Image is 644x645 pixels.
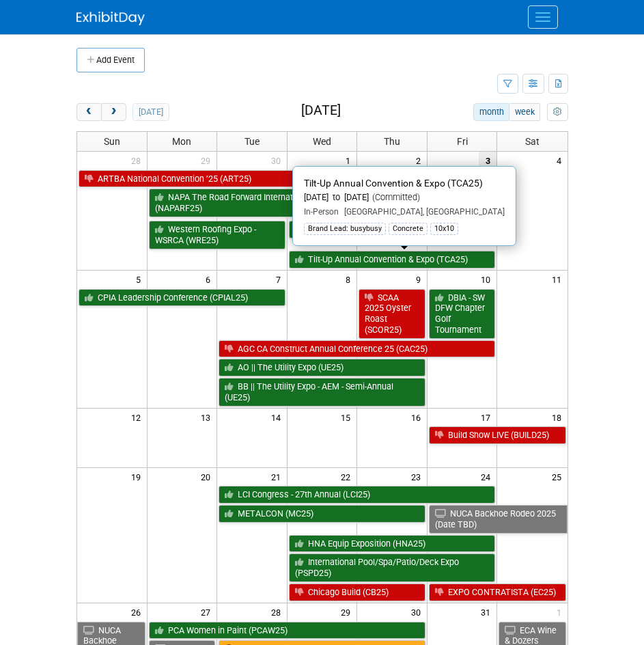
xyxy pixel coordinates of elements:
div: 10x10 [430,223,458,235]
span: 20 [199,468,216,485]
h2: [DATE] [301,103,341,118]
a: Chicago Build (CB25) [289,584,425,601]
span: 31 [479,603,496,620]
span: 23 [410,468,427,485]
span: 29 [199,152,216,169]
span: 4 [555,152,568,169]
a: AO || The Utility Expo (UE25) [219,359,425,376]
span: Thu [384,136,400,147]
a: AGC CA Construct Annual Conference 25 (CAC25) [219,340,495,358]
div: Brand Lead: busybusy [304,223,386,235]
span: 11 [550,271,568,288]
span: [GEOGRAPHIC_DATA], [GEOGRAPHIC_DATA] [339,207,505,217]
a: LCI Congress - 27th Annual (LCI25) [219,486,495,504]
span: 26 [130,603,147,620]
span: 9 [415,271,427,288]
span: Wed [313,136,331,147]
a: Western Roofing Expo - WSRCA (WRE25) [149,221,285,249]
span: 8 [344,271,356,288]
span: 24 [479,468,496,485]
span: 14 [270,409,287,426]
a: CPIA Leadership Conference (CPIAL25) [79,289,285,307]
a: BB || The Utility Expo - AEM - Semi-Annual (UE25) [219,378,425,406]
span: 30 [410,603,427,620]
i: Personalize Calendar [553,108,562,117]
span: 7 [275,271,287,288]
span: (Committed) [369,192,420,202]
span: 10 [479,271,496,288]
span: Mon [172,136,191,147]
button: month [473,103,509,121]
a: Build Show LIVE (BUILD25) [429,426,566,444]
span: 22 [339,468,356,485]
a: International Pool/Spa/Patio/Deck Expo (PSPD25) [289,553,496,581]
span: 30 [270,152,287,169]
a: DBIA - SW DFW Chapter Golf Tournament [429,289,496,339]
span: Tue [244,136,260,147]
a: PCA Women in Paint (PCAW25) [149,622,425,640]
span: 18 [550,409,568,426]
span: 21 [270,468,287,485]
span: 29 [339,603,356,620]
span: 25 [550,468,568,485]
a: HNA Equip Exposition (HNA25) [289,535,496,553]
span: 12 [130,409,147,426]
img: ExhibitDay [76,12,145,25]
button: [DATE] [132,103,169,121]
span: 3 [479,152,496,169]
span: 17 [479,409,496,426]
a: EXPO CONTRATISTA (EC25) [429,584,566,601]
span: 2 [415,152,427,169]
div: [DATE] to [DATE] [304,192,505,204]
button: myCustomButton [547,103,568,121]
span: Tilt-Up Annual Convention & Expo (TCA25) [304,178,483,189]
a: The Fence Show (FS25) [289,221,496,238]
span: 15 [339,409,356,426]
span: 28 [130,152,147,169]
button: prev [76,103,102,121]
span: Fri [457,136,468,147]
a: Tilt-Up Annual Convention & Expo (TCA25) [289,251,496,269]
button: next [101,103,126,121]
button: Add Event [76,48,145,72]
div: Concrete [389,223,428,235]
span: 27 [199,603,216,620]
span: 5 [135,271,147,288]
span: 13 [199,409,216,426]
button: week [509,103,540,121]
a: ARTBA National Convention ’25 (ART25) [79,170,356,188]
span: 1 [344,152,356,169]
span: Sun [104,136,120,147]
a: SCAA 2025 Oyster Roast (SCOR25) [359,289,425,339]
a: NUCA Backhoe Rodeo 2025 (Date TBD) [429,505,568,533]
span: 1 [555,603,568,620]
span: 16 [410,409,427,426]
span: In-Person [304,207,339,217]
span: 28 [270,603,287,620]
span: 19 [130,468,147,485]
a: METALCON (MC25) [219,505,425,523]
a: NAPA The Road Forward International Summit (NAPARF25) [149,189,356,217]
span: 6 [204,271,216,288]
span: Sat [525,136,540,147]
button: Menu [528,5,558,29]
